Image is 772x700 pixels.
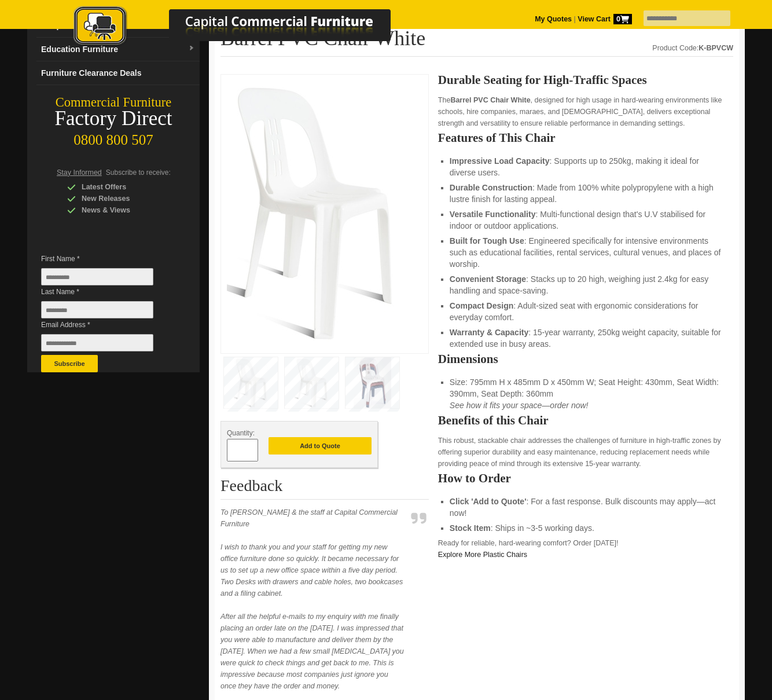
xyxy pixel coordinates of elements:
h2: Dimensions [438,353,733,365]
strong: Warranty & Capacity [450,328,528,337]
a: Education Furnituredropdown [36,38,200,61]
h1: Barrel PVC Chair White [220,27,733,57]
strong: Click 'Add to Quote' [450,497,527,506]
a: View Cart0 [576,15,632,23]
img: White Barrel PVC Chair, stackable, durable, 250kg capacity, ideal for NZ churches, Maraes, event ... [227,80,400,344]
p: This robust, stackable chair addresses the challenges of furniture in high-traffic zones by offer... [438,435,733,470]
li: : Ships in ~3-5 working days. [450,522,722,534]
li: : Stacks up to 20 high, weighing just 2.4kg for easy handling and space-saving. [450,273,722,296]
span: Last Name * [41,286,171,298]
h2: Benefits of this Chair [438,415,733,426]
h2: Feedback [220,477,429,500]
strong: Barrel PVC Chair White [450,96,530,104]
div: News & Views [67,204,177,216]
input: Last Name * [41,301,153,318]
strong: Built for Tough Use [450,236,524,245]
div: 0800 800 507 [27,126,200,148]
div: Product Code: [652,42,733,54]
li: Size: 795mm H x 485mm D x 450mm W; Seat Height: 430mm, Seat Width: 390mm, Seat Depth: 360mm [450,376,722,411]
em: See how it fits your space—order now! [450,401,589,410]
h2: How to Order [438,472,733,484]
strong: Durable Construction [450,183,532,192]
div: Commercial Furniture [27,94,200,111]
li: : Made from 100% white polypropylene with a high lustre finish for lasting appeal. [450,182,722,205]
strong: View Cart [578,15,632,23]
a: Capital Commercial Furniture Logo [42,6,447,52]
div: New Releases [67,193,177,204]
li: : Multi-functional design that's U.V stabilised for indoor or outdoor applications. [450,208,722,232]
img: Capital Commercial Furniture Logo [42,6,447,48]
h2: Durable Seating for High-Traffic Spaces [438,74,733,86]
p: Ready for reliable, hard-wearing comfort? Order [DATE]! [438,537,733,560]
span: 0 [613,14,632,24]
strong: Versatile Functionality [450,210,536,219]
p: The , designed for high usage in hard-wearing environments like schools, hire companies, maraes, ... [438,94,733,129]
strong: Compact Design [450,301,513,310]
span: First Name * [41,253,171,265]
li: : Adult-sized seat with ergonomic considerations for everyday comfort. [450,300,722,323]
strong: Convenient Storage [450,274,526,284]
button: Add to Quote [269,437,372,455]
button: Subscribe [41,355,98,372]
li: : 15-year warranty, 250kg weight capacity, suitable for extended use in busy areas. [450,327,722,350]
strong: Stock Item [450,523,491,533]
span: Quantity: [227,429,255,437]
h2: Features of This Chair [438,132,733,144]
div: Factory Direct [27,111,200,127]
li: : Supports up to 250kg, making it ideal for diverse users. [450,155,722,178]
a: My Quotes [535,15,572,23]
span: Subscribe to receive: [106,168,171,177]
input: First Name * [41,268,153,285]
li: : For a fast response. Bulk discounts may apply—act now! [450,496,722,519]
div: Latest Offers [67,181,177,193]
strong: Impressive Load Capacity [450,156,550,166]
input: Email Address * [41,334,153,351]
span: Email Address * [41,319,171,331]
span: Stay Informed [57,168,102,177]
a: Explore More Plastic Chairs [438,551,527,559]
strong: K-BPVCW [699,44,733,52]
a: Furniture Clearance Deals [36,61,200,85]
li: : Engineered specifically for intensive environments such as educational facilities, rental servi... [450,235,722,270]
